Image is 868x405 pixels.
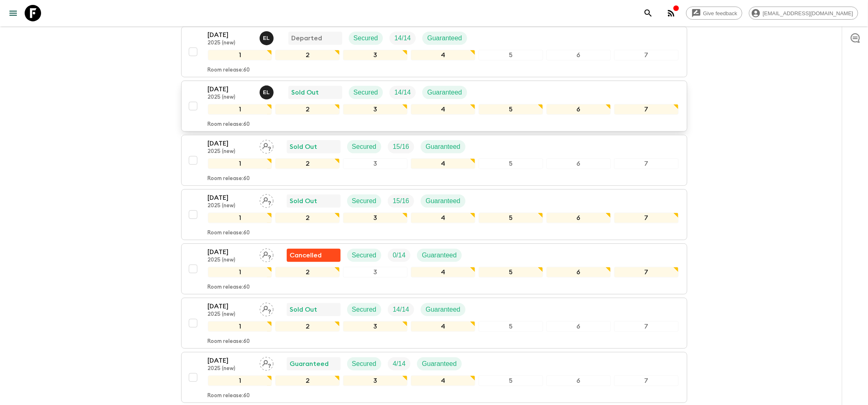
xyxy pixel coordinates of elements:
[290,250,322,260] p: Cancelled
[758,10,858,16] span: [EMAIL_ADDRESS][DOMAIN_NAME]
[352,196,377,206] p: Secured
[422,359,457,369] p: Guaranteed
[546,158,611,169] div: 6
[479,50,543,60] div: 5
[275,213,340,223] div: 2
[290,142,318,152] p: Sold Out
[275,267,340,278] div: 2
[208,30,253,40] p: [DATE]
[426,142,460,152] p: Guaranteed
[411,321,475,332] div: 4
[699,10,742,16] span: Give feedback
[614,104,679,115] div: 7
[614,375,679,386] div: 7
[411,158,475,169] div: 4
[208,213,272,223] div: 1
[347,357,382,370] div: Secured
[352,250,377,260] p: Secured
[181,26,687,77] button: [DATE]2025 (new)Eleonora LongobardiDepartedSecuredTrip FillGuaranteed1234567Room release:60
[427,33,462,43] p: Guaranteed
[208,203,253,209] p: 2025 (new)
[347,303,382,316] div: Secured
[393,142,409,152] p: 15 / 16
[260,305,274,312] span: Assign pack leader
[614,321,679,332] div: 7
[208,375,272,386] div: 1
[614,267,679,278] div: 7
[388,303,414,316] div: Trip Fill
[393,359,405,369] p: 4 / 14
[614,50,679,60] div: 7
[181,81,687,132] button: [DATE]2025 (new)Eleonora LongobardiSold OutSecuredTrip FillGuaranteed1234567Room release:60
[686,7,742,20] a: Give feedback
[411,50,475,60] div: 4
[208,67,250,74] p: Room release: 60
[343,158,408,169] div: 3
[352,142,377,152] p: Secured
[546,50,611,60] div: 6
[208,301,253,311] p: [DATE]
[614,158,679,169] div: 7
[411,104,475,115] div: 4
[343,104,408,115] div: 3
[388,140,414,153] div: Trip Fill
[275,50,340,60] div: 2
[389,32,416,45] div: Trip Fill
[546,267,611,278] div: 6
[181,298,687,349] button: [DATE]2025 (new)Assign pack leaderSold OutSecuredTrip FillGuaranteed1234567Room release:60
[394,33,411,43] p: 14 / 14
[181,135,687,186] button: [DATE]2025 (new)Assign pack leaderSold OutSecuredTrip FillGuaranteed1234567Room release:60
[263,89,270,96] p: E L
[479,104,543,115] div: 5
[426,196,460,206] p: Guaranteed
[208,393,250,399] p: Room release: 60
[427,88,462,97] p: Guaranteed
[208,230,250,236] p: Room release: 60
[260,197,274,203] span: Assign pack leader
[349,86,383,99] div: Secured
[5,5,21,21] button: menu
[393,196,409,206] p: 15 / 16
[208,338,250,345] p: Room release: 60
[393,250,405,260] p: 0 / 14
[181,189,687,240] button: [DATE]2025 (new)Assign pack leaderSold OutSecuredTrip FillGuaranteed1234567Room release:60
[260,34,275,40] span: Eleonora Longobardi
[394,88,411,97] p: 14 / 14
[260,86,275,100] button: EL
[347,140,382,153] div: Secured
[181,352,687,403] button: [DATE]2025 (new)Assign pack leaderGuaranteedSecuredTrip FillGuaranteed1234567Room release:60
[260,251,274,257] span: Assign pack leader
[260,359,274,366] span: Assign pack leader
[352,305,377,315] p: Secured
[354,88,378,97] p: Secured
[422,250,457,260] p: Guaranteed
[347,249,382,262] div: Secured
[208,94,253,101] p: 2025 (new)
[208,193,253,203] p: [DATE]
[479,158,543,169] div: 5
[208,284,250,291] p: Room release: 60
[546,104,611,115] div: 6
[208,366,253,372] p: 2025 (new)
[181,243,687,294] button: [DATE]2025 (new)Assign pack leaderFlash Pack cancellationSecuredTrip FillGuaranteed1234567Room re...
[347,194,382,208] div: Secured
[411,267,475,278] div: 4
[546,375,611,386] div: 6
[343,267,408,278] div: 3
[749,7,858,20] div: [EMAIL_ADDRESS][DOMAIN_NAME]
[352,359,377,369] p: Secured
[411,375,475,386] div: 4
[388,249,410,262] div: Trip Fill
[287,249,341,262] div: Flash Pack cancellation
[208,40,253,46] p: 2025 (new)
[479,267,543,278] div: 5
[292,33,322,43] p: Departed
[208,267,272,278] div: 1
[208,50,272,60] div: 1
[343,50,408,60] div: 3
[479,375,543,386] div: 5
[290,305,318,315] p: Sold Out
[290,196,318,206] p: Sold Out
[426,305,460,315] p: Guaranteed
[614,213,679,223] div: 7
